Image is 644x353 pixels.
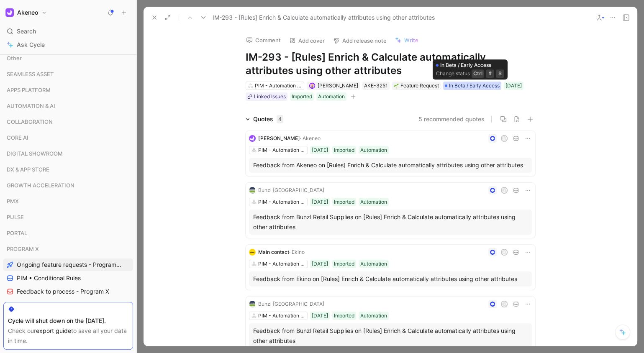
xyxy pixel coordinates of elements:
[418,114,485,124] button: 5 recommended quotes
[8,316,128,326] div: Cycle will shut down on the [DATE].
[7,133,28,142] span: CORE AI
[7,54,22,62] span: Other
[246,51,535,77] h1: IM-293 - [Rules] Enrich & Calculate automatically attributes using other attributes
[312,312,328,320] div: [DATE]
[249,135,256,142] img: logo
[292,92,312,101] div: Imported
[258,135,300,141] span: [PERSON_NAME]
[505,82,522,90] div: [DATE]
[5,8,14,17] img: Akeneo
[242,34,285,46] button: Comment
[3,25,133,38] div: Search
[360,260,387,268] div: Automation
[501,136,507,141] div: D
[3,227,133,242] div: PORTAL
[258,146,305,154] div: PIM - Automation (Rule Engine...)
[3,211,133,223] div: PULSE
[364,82,388,90] div: AKE-3251
[249,301,256,307] img: logo
[242,114,287,124] div: Quotes4
[3,272,133,284] a: PIM • Conditional Rules
[3,100,133,112] div: AUTOMATION & AI
[249,249,256,256] img: logo
[258,198,305,206] div: PIM - Automation (Rule Engine...)
[3,84,133,99] div: APPS PLATFORM
[3,211,133,226] div: PULSE
[318,82,358,89] span: [PERSON_NAME]
[392,82,441,90] div: 🌱Feature Request
[17,274,81,282] span: PIM • Conditional Rules
[3,195,133,207] div: PMX
[253,212,528,232] div: Feedback from Bunzl Retail Supplies on [Rules] Enrich & Calculate automatically attributes using ...
[7,181,74,189] span: GROWTH ACCELERATION
[3,227,133,239] div: PORTAL
[360,146,387,154] div: Automation
[334,146,354,154] div: Imported
[394,83,399,88] img: 🌱
[7,229,27,237] span: PORTAL
[253,160,528,170] div: Feedback from Akeneo on [Rules] Enrich & Calculate automatically attributes using other attributes
[391,34,422,46] button: Write
[258,249,289,255] span: Main contact
[8,326,128,346] div: Check our to save all your data in time.
[258,186,324,194] div: Bunzl [GEOGRAPHIC_DATA]
[443,82,501,90] div: In Beta / Early Access
[312,198,328,206] div: [DATE]
[3,115,133,128] div: COLLABORATION
[7,70,54,78] span: SEAMLESS ASSET
[7,165,49,174] span: DX & APP STORE
[310,83,314,88] img: avatar
[258,260,305,268] div: PIM - Automation (Rule Engine...)
[3,179,133,194] div: GROWTH ACCELERATION
[17,9,38,16] h1: Akeneo
[254,92,286,101] div: Linked Issues
[7,102,55,110] span: AUTOMATION & AI
[36,327,71,334] a: export guide
[334,198,354,206] div: Imported
[17,301,91,309] span: User Research - Program X
[253,326,528,346] div: Feedback from Bunzl Retail Supplies on [Rules] Enrich & Calculate automatically attributes using ...
[7,197,19,205] span: PMX
[501,188,507,193] div: J
[404,36,418,44] span: Write
[3,163,133,178] div: DX & APP STORE
[3,7,49,18] button: AkeneoAkeneo
[3,52,133,67] div: Other
[300,135,321,141] span: · Akeneo
[312,146,328,154] div: [DATE]
[3,38,133,51] a: Ask Cycle
[449,82,500,90] span: In Beta / Early Access
[3,84,133,96] div: APPS PLATFORM
[3,179,133,192] div: GROWTH ACCELERATION
[258,300,324,308] div: Bunzl [GEOGRAPHIC_DATA]
[253,274,528,284] div: Feedback from Ekino on [Rules] Enrich & Calculate automatically attributes using other attributes
[334,312,354,320] div: Imported
[501,302,507,307] div: J
[501,250,507,255] div: A
[285,35,328,46] button: Add cover
[3,147,133,162] div: DIGITAL SHOWROOM
[394,82,439,90] div: Feature Request
[277,115,283,123] div: 4
[7,86,51,94] span: APPS PLATFORM
[334,260,354,268] div: Imported
[17,26,36,36] span: Search
[3,115,133,130] div: COLLABORATION
[7,245,39,253] span: PROGRAM X
[3,100,133,115] div: AUTOMATION & AI
[3,147,133,160] div: DIGITAL SHOWROOM
[3,258,133,271] a: Ongoing feature requests - Program X
[289,249,305,255] span: · Ekino
[17,40,45,50] span: Ask Cycle
[213,13,435,23] span: IM-293 - [Rules] Enrich & Calculate automatically attributes using other attributes
[3,68,133,80] div: SEAMLESS ASSET
[249,187,256,194] img: logo
[3,195,133,210] div: PMX
[3,299,133,311] a: User Research - Program X
[17,287,109,296] span: Feedback to process - Program X
[3,68,133,83] div: SEAMLESS ASSET
[360,198,387,206] div: Automation
[3,243,133,311] div: PROGRAM XOngoing feature requests - Program XPIM • Conditional RulesFeedback to process - Program...
[255,82,302,90] div: PIM - Automation (Rule Engine...)
[329,35,390,46] button: Add release note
